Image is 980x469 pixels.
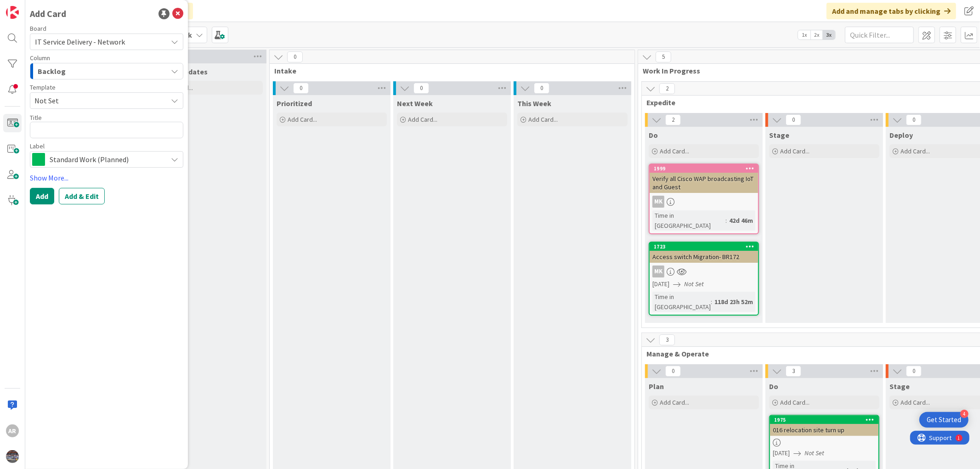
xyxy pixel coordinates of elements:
div: Add Card [30,7,66,21]
div: MK [652,266,664,277]
i: Not Set [684,280,704,288]
span: 0 [534,83,549,94]
span: Stage [769,130,789,140]
span: Plan [649,382,664,391]
span: Column [30,55,50,61]
div: MK [652,196,664,208]
span: Do [769,382,778,391]
span: Do [649,130,658,140]
span: Intake [274,66,623,75]
div: MK [650,196,758,208]
span: Standard Work (Planned) [50,153,163,166]
div: 1975 [774,417,878,423]
div: 1999Verify all Cisco WAP broadcasting IoT and Guest [650,164,758,193]
a: 1999Verify all Cisco WAP broadcasting IoT and GuestMKTime in [GEOGRAPHIC_DATA]:42d 46m [649,164,759,234]
span: 0 [906,366,922,377]
span: Add Card... [780,147,810,155]
div: Add and manage tabs by clicking [827,3,956,19]
span: Not Set [34,95,160,107]
div: 1999 [654,165,758,172]
div: MK [650,266,758,277]
div: 1723Access switch Migration- BR172 [650,243,758,263]
span: : [725,215,727,226]
button: Add [30,188,54,204]
a: 1723Access switch Migration- BR172MK[DATE]Not SetTime in [GEOGRAPHIC_DATA]:118d 23h 52m [649,242,759,316]
span: Label [30,143,45,149]
a: Show More... [30,172,183,183]
div: 4 [960,410,969,418]
img: avatar [6,450,19,463]
div: 1723 [654,243,758,250]
span: 2 [659,83,675,94]
span: 0 [665,366,681,377]
span: 1x [798,30,810,40]
span: Next Week [397,99,433,108]
span: Deploy [889,130,913,140]
span: 0 [906,114,922,125]
div: 118d 23h 52m [712,297,755,307]
span: [DATE] [773,448,790,458]
span: Backlog [38,65,66,77]
span: Add Card... [660,147,689,155]
span: 5 [656,51,671,62]
div: 1723 [650,243,758,251]
span: 2 [665,114,681,125]
span: 0 [786,114,801,125]
span: Board [30,25,46,32]
label: Title [30,113,42,122]
span: 0 [293,83,309,94]
i: Not Set [804,449,824,457]
div: Open Get Started checklist, remaining modules: 4 [919,412,969,428]
span: Add Card... [780,398,810,407]
span: Stage [889,382,910,391]
img: Visit kanbanzone.com [6,6,19,19]
button: Backlog [30,63,183,79]
span: This Week [517,99,551,108]
div: 1975016 relocation site turn up [770,416,878,436]
span: 3 [786,366,801,377]
span: Add Card... [288,115,317,124]
div: 1 [48,4,50,11]
span: IT Service Delivery - Network [35,37,125,46]
span: : [711,297,712,307]
span: 0 [287,51,303,62]
span: Add Card... [901,398,930,407]
div: 016 relocation site turn up [770,424,878,436]
div: Get Started [927,415,961,424]
span: Add Card... [901,147,930,155]
div: AR [6,424,19,437]
button: Add & Edit [59,188,105,204]
div: 1975 [770,416,878,424]
span: Template [30,84,56,90]
div: Access switch Migration- BR172 [650,251,758,263]
span: 3x [823,30,835,40]
span: Add Card... [408,115,437,124]
div: 1999 [650,164,758,173]
span: 2x [810,30,823,40]
span: 0 [414,83,429,94]
span: Support [19,1,42,12]
span: Add Card... [660,398,689,407]
div: Verify all Cisco WAP broadcasting IoT and Guest [650,173,758,193]
span: Prioritized [277,99,312,108]
span: Add Card... [528,115,558,124]
span: 3 [659,334,675,345]
span: [DATE] [652,279,669,289]
input: Quick Filter... [845,27,914,43]
div: Time in [GEOGRAPHIC_DATA] [652,210,725,231]
div: 42d 46m [727,215,755,226]
div: Time in [GEOGRAPHIC_DATA] [652,292,711,312]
